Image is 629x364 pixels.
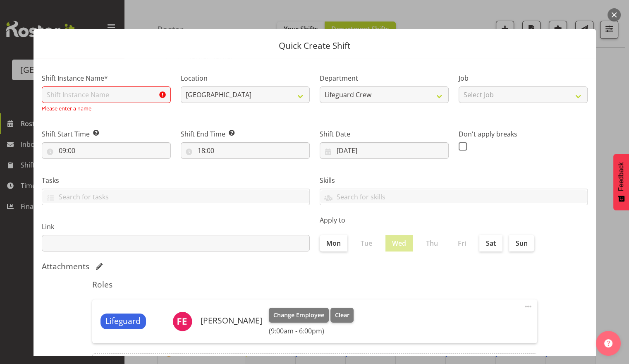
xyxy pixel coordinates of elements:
span: Clear [335,311,349,320]
label: Apply to [320,215,588,225]
label: Shift Instance Name* [42,73,171,83]
button: Feedback - Show survey [613,154,629,210]
input: Shift Instance Name [42,86,171,103]
label: Shift End Time [181,129,310,139]
input: Click to select... [320,142,449,159]
label: Sun [509,235,534,251]
label: Job [459,73,588,83]
label: Wed [385,235,413,251]
label: Fri [451,235,473,251]
label: Shift Start Time [42,129,171,139]
label: Tasks [42,175,310,185]
h6: [PERSON_NAME] [201,316,262,325]
label: Mon [320,235,347,251]
label: Sat [479,235,502,251]
h6: (9:00am - 6:00pm) [269,327,354,335]
span: Lifeguard [105,315,141,327]
label: Don't apply breaks [459,129,588,139]
span: Feedback [617,162,625,191]
img: finn-edwards11452.jpg [172,311,192,331]
img: help-xxl-2.png [604,339,612,347]
p: Please enter a name [42,105,171,113]
p: Quick Create Shift [42,41,588,50]
label: Skills [320,175,588,185]
h5: Roles [92,280,537,290]
label: Link [42,222,310,232]
span: Change Employee [273,311,324,320]
label: Location [181,73,310,83]
button: Change Employee [269,308,329,323]
label: Thu [419,235,445,251]
input: Search for tasks [42,190,309,203]
button: Clear [330,308,354,323]
input: Search for skills [320,190,587,203]
input: Click to select... [181,142,310,159]
label: Tue [354,235,379,251]
label: Shift Date [320,129,449,139]
h5: Attachments [42,261,89,271]
input: Click to select... [42,142,171,159]
label: Department [320,73,449,83]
